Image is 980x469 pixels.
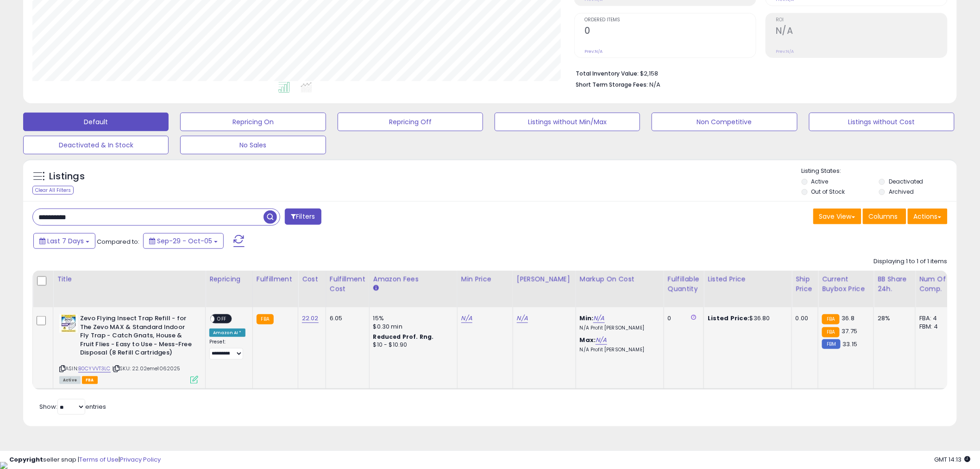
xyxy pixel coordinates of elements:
[580,274,660,284] div: Markup on Cost
[869,212,898,221] span: Columns
[576,70,639,77] b: Total Inventory Value:
[576,271,664,307] th: The percentage added to the cost of goods (COGS) that forms the calculator for Min & Max prices.
[935,455,971,464] span: 2025-10-13 14:13 GMT
[878,274,911,294] div: BB Share 24h.
[517,314,528,323] a: N/A
[120,455,161,464] a: Privacy Policy
[9,455,43,464] strong: Copyright
[652,113,797,131] button: Non Competitive
[461,274,509,284] div: Min Price
[889,177,923,185] label: Deactivated
[584,18,756,23] span: Ordered Items
[214,315,229,323] span: OFF
[584,25,756,38] h2: 0
[811,188,845,196] label: Out of Stock
[302,274,322,284] div: Cost
[919,314,950,323] div: FBA: 4
[257,274,294,284] div: Fulfillment
[843,340,858,349] span: 33.15
[874,257,948,266] div: Displaying 1 to 1 of 1 items
[576,81,648,89] b: Short Term Storage Fees:
[209,274,249,284] div: Repricing
[813,209,861,224] button: Save View
[112,365,181,372] span: | SKU: 22.02eme1062025
[580,325,657,331] p: N/A Profit [PERSON_NAME]
[209,339,245,360] div: Preset:
[822,327,839,337] small: FBA
[517,274,572,284] div: [PERSON_NAME]
[157,236,212,246] span: Sep-29 - Oct-05
[842,314,855,323] span: 36.8
[878,314,908,323] div: 28%
[39,402,106,411] span: Show: entries
[822,339,840,349] small: FBM
[576,67,941,78] li: $2,158
[708,274,788,284] div: Listed Price
[373,284,379,292] small: Amazon Fees.
[338,113,483,131] button: Repricing Off
[49,170,85,183] h5: Listings
[23,113,169,131] button: Default
[461,314,472,323] a: N/A
[59,314,78,333] img: 51cBkmzGwKL._SL40_.jpg
[796,314,811,323] div: 0.00
[373,314,450,323] div: 15%
[919,274,953,294] div: Num of Comp.
[796,274,814,294] div: Ship Price
[708,314,785,323] div: $36.80
[79,455,119,464] a: Terms of Use
[596,336,607,345] a: N/A
[57,274,201,284] div: Title
[809,113,955,131] button: Listings without Cost
[373,323,450,331] div: $0.30 min
[78,365,111,373] a: B0CYVVT3LC
[668,314,697,323] div: 0
[330,314,362,323] div: 6.05
[708,314,750,323] b: Listed Price:
[495,113,640,131] button: Listings without Min/Max
[776,25,947,38] h2: N/A
[776,18,947,23] span: ROI
[593,314,604,323] a: N/A
[80,314,193,360] b: Zevo Flying Insect Trap Refill - for The Zevo MAX & Standard Indoor Fly Trap - Catch Gnats, House...
[32,186,74,195] div: Clear All Filters
[822,314,839,324] small: FBA
[776,49,794,54] small: Prev: N/A
[97,237,139,246] span: Compared to:
[180,136,326,154] button: No Sales
[580,314,594,323] b: Min:
[59,376,81,384] span: All listings currently available for purchase on Amazon
[302,314,319,323] a: 22.02
[668,274,700,294] div: Fulfillable Quantity
[180,113,326,131] button: Repricing On
[373,274,453,284] div: Amazon Fees
[257,314,274,324] small: FBA
[822,274,870,294] div: Current Buybox Price
[802,167,957,176] p: Listing States:
[649,80,660,89] span: N/A
[863,209,906,224] button: Columns
[33,233,95,249] button: Last 7 Days
[580,336,596,344] b: Max:
[59,314,198,383] div: ASIN:
[842,327,858,336] span: 37.75
[47,236,84,246] span: Last 7 Days
[285,209,321,225] button: Filters
[330,274,365,294] div: Fulfillment Cost
[209,329,245,337] div: Amazon AI *
[9,456,161,464] div: seller snap | |
[919,323,950,331] div: FBM: 4
[584,49,603,54] small: Prev: N/A
[580,347,657,353] p: N/A Profit [PERSON_NAME]
[908,209,948,224] button: Actions
[143,233,224,249] button: Sep-29 - Oct-05
[889,188,914,196] label: Archived
[23,136,169,154] button: Deactivated & In Stock
[811,177,829,185] label: Active
[82,376,98,384] span: FBA
[373,333,434,341] b: Reduced Prof. Rng.
[373,341,450,349] div: $10 - $10.90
